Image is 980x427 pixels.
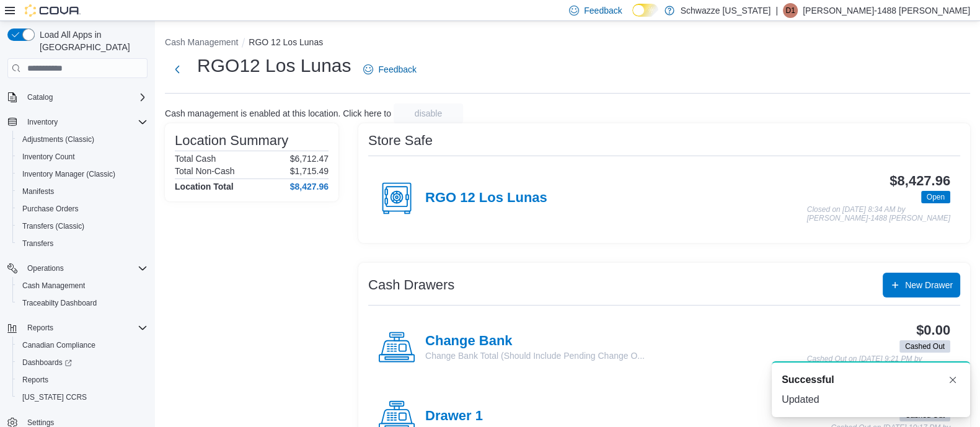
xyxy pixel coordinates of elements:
p: Closed on [DATE] 8:34 AM by [PERSON_NAME]-1488 [PERSON_NAME] [807,206,950,222]
button: disable [394,103,463,123]
span: Washington CCRS [17,390,148,405]
span: [US_STATE] CCRS [22,392,87,402]
a: Canadian Compliance [17,338,100,353]
button: Reports [12,371,152,389]
button: Transfers (Classic) [12,218,152,235]
span: New Drawer [905,279,953,291]
p: Cash management is enabled at this location. Click here to [165,108,391,118]
span: Dark Mode [632,17,633,17]
p: $1,715.49 [290,166,329,176]
button: Cash Management [12,277,152,294]
span: Inventory Count [22,152,75,162]
span: Dashboards [17,355,148,370]
a: Inventory Manager (Classic) [17,167,120,182]
span: Catalog [22,90,148,105]
span: Reports [17,372,148,387]
span: Manifests [22,187,54,196]
button: Reports [2,319,152,337]
button: RGO 12 Los Lunas [249,37,323,47]
div: Notification [782,372,960,387]
h3: Store Safe [368,133,433,148]
span: Open [927,191,945,203]
span: Adjustments (Classic) [17,132,148,147]
span: Reports [22,320,148,335]
button: Canadian Compliance [12,337,152,354]
h4: Location Total [175,182,234,191]
h4: Change Bank [425,333,645,350]
p: $6,712.47 [290,154,329,164]
h3: $0.00 [916,323,950,338]
a: Transfers [17,236,58,251]
a: Manifests [17,184,59,199]
span: Transfers [22,239,53,249]
span: Canadian Compliance [22,340,95,350]
a: Inventory Count [17,149,80,164]
h6: Total Cash [175,154,216,164]
h4: Drawer 1 [425,408,483,425]
button: Inventory Count [12,148,152,165]
h6: Total Non-Cash [175,166,235,176]
span: Purchase Orders [22,204,79,214]
span: Load All Apps in [GEOGRAPHIC_DATA] [35,29,148,53]
span: Cash Management [17,278,148,293]
span: Manifests [17,184,148,199]
span: Adjustments (Classic) [22,134,94,144]
h1: RGO12 Los Lunas [197,53,351,78]
span: Cashed Out [905,341,945,352]
span: Operations [22,261,148,276]
span: Inventory [27,117,58,127]
span: Successful [782,372,834,387]
span: Open [921,191,950,203]
span: Canadian Compliance [17,338,148,353]
button: Purchase Orders [12,200,152,218]
h3: Cash Drawers [368,278,454,293]
button: Adjustments (Classic) [12,131,152,148]
button: Inventory Manager (Classic) [12,165,152,183]
span: Feedback [378,63,416,76]
p: [PERSON_NAME]-1488 [PERSON_NAME] [803,3,970,18]
a: Reports [17,372,53,387]
span: Transfers (Classic) [17,219,148,234]
button: [US_STATE] CCRS [12,389,152,406]
span: Reports [27,323,53,333]
span: D1 [785,3,795,18]
span: Operations [27,263,64,273]
h4: $8,427.96 [290,182,329,191]
span: Traceabilty Dashboard [17,296,148,310]
h3: Location Summary [175,133,288,148]
button: Manifests [12,183,152,200]
p: Change Bank Total (Should Include Pending Change O... [425,350,645,362]
span: Cash Management [22,281,85,291]
button: Catalog [2,89,152,106]
span: Transfers [17,236,148,251]
button: Next [165,57,190,82]
span: Dashboards [22,358,72,368]
button: Catalog [22,90,58,105]
a: Traceabilty Dashboard [17,296,102,310]
nav: An example of EuiBreadcrumbs [165,36,970,51]
span: Purchase Orders [17,201,148,216]
p: | [775,3,778,18]
a: [US_STATE] CCRS [17,390,92,405]
div: Denise-1488 Zamora [783,3,798,18]
span: Transfers (Classic) [22,221,84,231]
button: Dismiss toast [945,372,960,387]
div: Updated [782,392,960,407]
a: Adjustments (Classic) [17,132,99,147]
span: Cashed Out [899,340,950,353]
button: Traceabilty Dashboard [12,294,152,312]
span: disable [415,107,442,120]
h3: $8,427.96 [890,174,950,188]
span: Catalog [27,92,53,102]
a: Transfers (Classic) [17,219,89,234]
a: Dashboards [12,354,152,371]
h4: RGO 12 Los Lunas [425,190,547,206]
a: Cash Management [17,278,90,293]
button: Inventory [22,115,63,130]
button: Transfers [12,235,152,252]
a: Feedback [358,57,421,82]
button: New Drawer [883,273,960,297]
button: Reports [22,320,58,335]
span: Inventory Count [17,149,148,164]
span: Inventory [22,115,148,130]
